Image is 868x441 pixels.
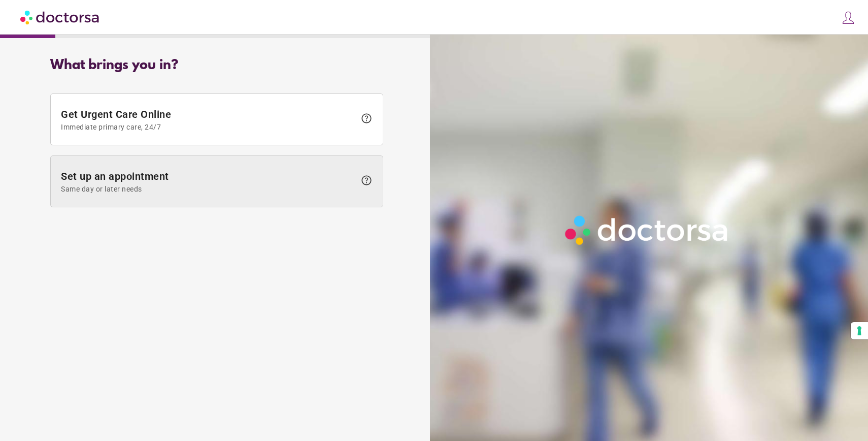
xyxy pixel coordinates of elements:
[61,185,355,193] span: Same day or later needs
[50,58,383,73] div: What brings you in?
[61,123,355,131] span: Immediate primary care, 24/7
[841,11,855,25] img: icons8-customer-100.png
[61,108,355,131] span: Get Urgent Care Online
[360,112,373,124] span: help
[20,6,101,28] img: Doctorsa.com
[851,322,868,339] button: Your consent preferences for tracking technologies
[61,170,355,193] span: Set up an appointment
[360,174,373,186] span: help
[560,211,734,249] img: Logo-Doctorsa-trans-White-partial-flat.png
